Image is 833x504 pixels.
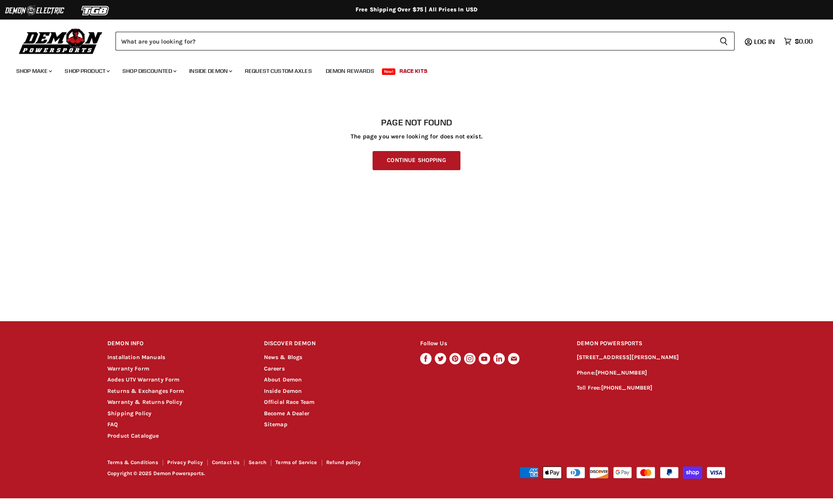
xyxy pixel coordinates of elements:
a: Warranty Form [107,365,149,372]
p: The page you were looking for does not exist. [107,133,726,140]
h2: DEMON INFO [107,334,249,353]
h2: DEMON POWERSPORTS [577,334,726,353]
a: [PHONE_NUMBER] [601,384,653,391]
a: Privacy Policy [167,459,203,465]
a: Terms & Conditions [107,459,158,465]
p: Phone: [577,368,726,378]
h2: Follow Us [420,334,561,353]
input: Search [116,32,713,50]
a: Become A Dealer [264,410,310,417]
ul: Main menu [10,59,811,79]
a: News & Blogs [264,354,303,361]
a: Aodes UTV Warranty Form [107,376,179,383]
a: About Demon [264,376,302,383]
a: Product Catalogue [107,432,159,439]
p: [STREET_ADDRESS][PERSON_NAME] [577,353,726,362]
a: Search [249,459,266,465]
a: Demon Rewards [320,63,380,79]
a: Log in [750,38,780,45]
a: $0.00 [780,35,817,47]
img: TGB Logo 2 [65,3,126,18]
img: Demon Electric Logo 2 [4,3,65,18]
p: Copyright © 2025 Demon Powersports. [107,471,417,477]
a: Shop Discounted [116,63,181,79]
a: Request Custom Axles [239,63,318,79]
button: Search [713,32,735,50]
nav: Footer [107,460,417,468]
a: Installation Manuals [107,354,165,361]
a: [PHONE_NUMBER] [595,369,647,376]
h2: DISCOVER DEMON [264,334,405,353]
a: Refund policy [326,459,361,465]
span: $0.00 [795,37,813,45]
span: Log in [754,37,775,46]
a: Returns & Exchanges Form [107,388,184,394]
a: Shop Product [59,63,115,79]
h1: Page not found [107,118,726,127]
a: Sitemap [264,421,288,428]
div: Free Shipping Over $75 | All Prices In USD [91,6,742,13]
a: Race Kits [393,63,434,79]
a: FAQ [107,421,118,428]
a: Warranty & Returns Policy [107,399,182,405]
p: Toll Free: [577,383,726,393]
span: New! [382,68,396,75]
a: Contact Us [212,459,240,465]
a: Official Race Team [264,399,315,405]
a: Terms of Service [275,459,317,465]
form: Product [116,32,735,50]
a: Inside Demon [183,63,237,79]
a: Continue Shopping [373,151,460,170]
a: Careers [264,365,285,372]
a: Shipping Policy [107,410,151,417]
a: Shop Make [10,63,57,79]
a: Inside Demon [264,388,302,394]
img: Demon Powersports [16,26,105,55]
